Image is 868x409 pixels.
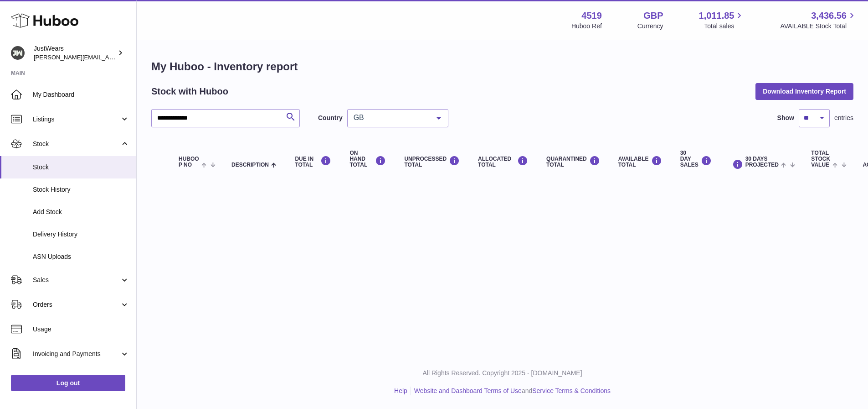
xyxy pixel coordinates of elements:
label: Country [318,114,343,122]
div: QUARANTINED Total [546,156,600,168]
p: All Rights Reserved. Copyright 2025 - [DOMAIN_NAME] [144,369,861,378]
span: Invoicing and Payments [33,350,120,358]
span: entries [834,114,853,122]
div: ALLOCATED Total [478,156,528,168]
span: AVAILABLE Stock Total [780,22,857,31]
span: ASN Uploads [33,252,129,261]
span: Listings [33,115,120,124]
a: Help [394,387,407,394]
span: Total stock value [811,150,830,168]
img: josh@just-wears.com [11,46,25,60]
span: Stock History [33,185,129,194]
strong: 4519 [581,10,602,22]
li: and [411,387,611,395]
span: GB [351,113,430,122]
div: ON HAND Total [349,150,386,168]
a: Log out [11,375,125,391]
span: Total sales [704,22,745,31]
span: Delivery History [33,230,129,239]
div: UNPROCESSED Total [404,156,460,168]
div: AVAILABLE Total [618,156,662,168]
span: 3,436.56 [811,10,847,22]
a: 1,011.85 Total sales [699,10,745,31]
div: Huboo Ref [571,22,602,31]
h1: My Huboo - Inventory report [151,59,853,74]
span: Orders [33,300,120,309]
span: Sales [33,276,120,284]
span: 30 DAYS PROJECTED [745,156,779,168]
a: Website and Dashboard Terms of Use [414,387,522,394]
a: 3,436.56 AVAILABLE Stock Total [780,10,857,31]
span: Stock [33,163,129,172]
span: Usage [33,325,129,334]
span: 1,011.85 [699,10,734,22]
div: JustWears [34,44,116,62]
label: Show [777,114,794,122]
a: Service Terms & Conditions [532,387,611,394]
span: My Dashboard [33,90,129,99]
span: Add Stock [33,208,129,216]
button: Download Inventory Report [755,83,853,100]
div: 30 DAY SALES [680,150,712,168]
span: Description [231,162,269,168]
div: DUE IN TOTAL [295,156,331,168]
h2: Stock with Huboo [151,85,228,98]
span: [PERSON_NAME][EMAIL_ADDRESS][DOMAIN_NAME] [34,53,183,61]
span: Stock [33,140,120,148]
span: Huboo P no [179,156,199,168]
div: Currency [637,22,663,31]
strong: GBP [643,10,663,22]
